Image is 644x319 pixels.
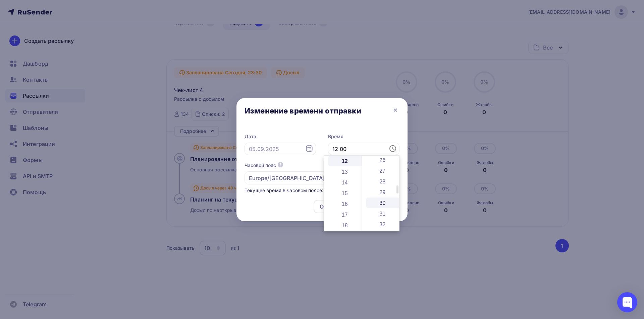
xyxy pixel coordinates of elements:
[328,156,363,166] li: 12
[328,166,363,177] li: 13
[328,220,363,231] li: 18
[245,143,316,155] input: 05.09.2025
[328,177,363,188] li: 14
[245,106,361,115] div: Изменение времени отправки
[366,165,400,176] li: 27
[328,133,399,140] label: Время
[366,187,400,197] li: 29
[366,230,400,240] li: 33
[245,187,399,194] div: Текущее время в часовом поясе: 12:17:20
[328,209,363,220] li: 17
[366,208,400,219] li: 31
[245,162,399,184] button: Часовой пояс Europe/[GEOGRAPHIC_DATA] (+03:00)
[328,143,399,155] input: 12:17
[245,133,316,140] label: Дата
[245,162,276,169] div: Часовой пояс
[366,219,400,230] li: 32
[366,176,400,187] li: 28
[320,203,346,211] div: Отменить
[328,188,363,198] li: 15
[328,198,363,209] li: 16
[366,197,400,208] li: 30
[366,155,400,165] li: 26
[249,174,349,182] div: Europe/[GEOGRAPHIC_DATA] (+03:00)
